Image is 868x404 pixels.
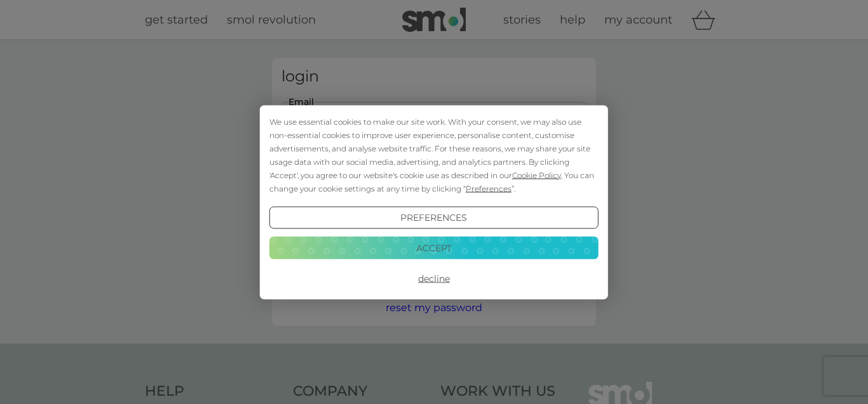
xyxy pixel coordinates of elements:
span: Preferences [466,183,512,193]
div: Cookie Consent Prompt [260,105,608,299]
button: Accept [269,237,599,260]
button: Decline [269,267,599,290]
div: We use essential cookies to make our site work. With your consent, we may also use non-essential ... [269,115,599,195]
span: Cookie Policy [512,170,561,179]
button: Preferences [269,206,599,229]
